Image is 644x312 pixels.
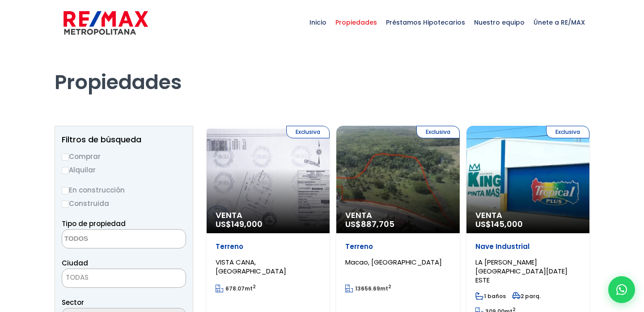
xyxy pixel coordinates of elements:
h1: Propiedades [55,45,589,94]
span: Venta [216,211,321,220]
textarea: Search [62,230,149,249]
input: Construida [62,201,69,208]
p: Nave Industrial [475,242,580,251]
span: Venta [345,211,450,220]
span: Inicio [305,9,331,36]
span: 145,000 [491,218,523,230]
span: LA [PERSON_NAME][GEOGRAPHIC_DATA][DATE] ESTE [475,257,568,285]
span: 13656.69 [355,285,380,292]
span: Propiedades [331,9,381,36]
span: mt [216,285,256,292]
span: Venta [475,211,580,220]
input: Alquilar [62,167,69,174]
span: VISTA CANA, [GEOGRAPHIC_DATA] [216,257,286,276]
span: 1 baños [475,292,506,300]
span: Exclusiva [286,126,330,138]
span: 678.07 [225,285,245,292]
span: 2 parq. [512,292,541,300]
span: TODAS [62,271,186,284]
label: Comprar [62,151,186,162]
span: US$ [216,218,263,230]
span: 149,000 [231,218,263,230]
img: remax-metropolitana-logo [64,9,148,36]
span: Únete a RE/MAX [529,9,589,36]
label: Alquilar [62,164,186,175]
h2: Filtros de búsqueda [62,135,186,144]
input: Comprar [62,154,69,161]
span: Nuestro equipo [470,9,529,36]
label: En construcción [62,184,186,196]
label: Construida [62,198,186,209]
span: Ciudad [62,258,88,268]
span: Préstamos Hipotecarios [381,9,470,36]
span: Exclusiva [416,126,460,138]
sup: 2 [253,283,256,290]
input: En construcción [62,187,69,194]
span: US$ [345,218,394,230]
span: Macao, [GEOGRAPHIC_DATA] [345,257,442,267]
span: 887,705 [361,218,394,230]
span: Exclusiva [546,126,589,138]
p: Terreno [216,242,321,251]
p: Terreno [345,242,450,251]
span: TODAS [66,273,89,282]
sup: 2 [388,283,391,290]
span: TODAS [62,269,186,288]
span: mt [345,285,391,292]
span: Sector [62,298,84,307]
span: Tipo de propiedad [62,219,126,228]
span: US$ [475,218,523,230]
